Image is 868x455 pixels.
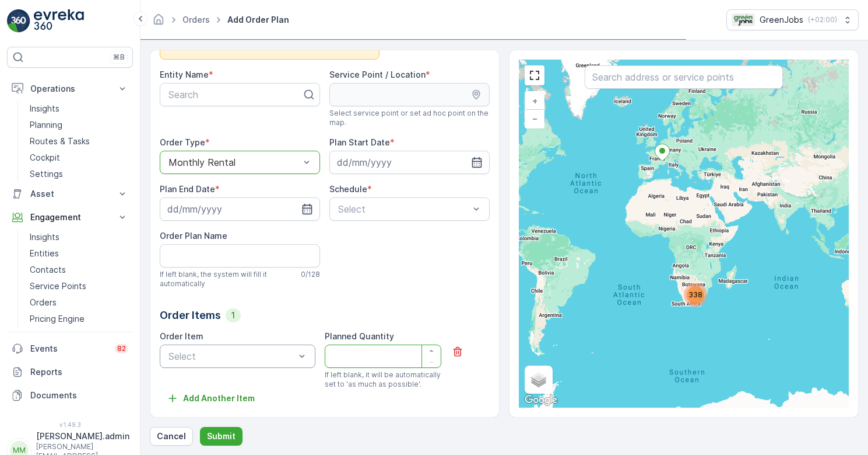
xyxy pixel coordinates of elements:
[526,110,543,127] a: Zoom Out
[7,421,133,428] span: v 1.49.3
[30,211,110,223] p: Engagement
[688,290,702,299] span: 338
[7,337,133,360] a: Events82
[25,278,133,294] a: Service Points
[25,100,133,117] a: Insights
[25,229,133,245] a: Insights
[160,184,215,194] label: Plan End Date
[25,117,133,133] a: Planning
[160,307,221,324] p: Order Items
[30,136,90,147] p: Routes & Tasks
[7,360,133,384] a: Reports
[325,331,394,341] label: Planned Quantity
[30,313,85,325] p: Pricing Engine
[585,65,783,89] input: Search address or service points
[34,9,84,33] img: logo_light-DOdMpM7g.png
[532,113,538,123] span: −
[684,283,707,307] div: 338
[30,343,108,355] p: Events
[532,96,537,106] span: +
[7,182,133,206] button: Asset
[7,9,30,33] img: logo
[160,389,262,408] button: Add Another Item
[25,133,133,150] a: Routes & Tasks
[329,70,426,79] label: Service Point / Location
[30,248,59,259] p: Entities
[30,152,60,164] p: Cockpit
[30,297,57,308] p: Orders
[200,427,243,446] button: Submit
[113,53,125,62] p: ⌘B
[726,9,859,30] button: GreenJobs(+02:00)
[150,427,193,446] button: Cancel
[522,393,560,408] a: Open this area in Google Maps (opens a new window)
[30,103,59,114] p: Insights
[329,109,490,127] span: Select service point or set ad hoc point on the map.
[329,151,490,174] input: dd/mm/yyyy
[30,390,128,401] p: Documents
[230,310,236,321] p: 1
[160,70,209,79] label: Entity Name
[526,92,543,110] a: Zoom In
[325,370,441,389] span: If left blank, it will be automatically set to 'as much as possible'.
[30,280,86,292] p: Service Points
[152,18,165,27] a: Homepage
[30,168,63,180] p: Settings
[157,430,186,442] p: Cancel
[30,231,59,243] p: Insights
[117,344,126,353] p: 82
[160,331,203,341] label: Order Item
[526,367,551,393] a: Layers
[160,197,320,221] input: dd/mm/yyyy
[160,137,205,147] label: Order Type
[808,15,837,25] p: ( +02:00 )
[329,184,367,194] label: Schedule
[160,231,227,241] label: Order Plan Name
[329,137,390,147] label: Plan Start Date
[522,393,560,408] img: Google
[225,14,291,26] span: Add Order Plan
[338,202,469,216] p: Select
[30,264,66,276] p: Contacts
[160,270,296,289] span: If left blank, the system will fill it automatically
[25,150,133,166] a: Cockpit
[182,15,210,25] a: Orders
[25,166,133,182] a: Settings
[30,119,62,131] p: Planning
[25,245,133,262] a: Entities
[25,294,133,311] a: Orders
[732,13,755,26] img: Green_Jobs_Logo.png
[7,384,133,407] a: Documents
[7,77,133,100] button: Operations
[183,393,255,404] p: Add Another Item
[36,430,129,442] p: [PERSON_NAME].admin
[30,366,128,378] p: Reports
[30,83,110,95] p: Operations
[526,67,543,84] a: View Fullscreen
[207,430,236,442] p: Submit
[25,311,133,327] a: Pricing Engine
[7,206,133,229] button: Engagement
[25,262,133,278] a: Contacts
[168,88,302,102] p: Search
[760,14,803,26] p: GreenJobs
[30,188,110,200] p: Asset
[301,270,320,279] p: 0 / 128
[168,349,295,363] p: Select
